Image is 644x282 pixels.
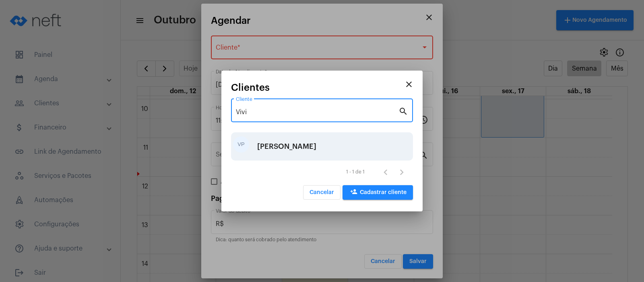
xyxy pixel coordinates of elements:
span: Cancelar [310,190,334,195]
div: VP [233,136,249,152]
mat-icon: search [398,106,408,116]
mat-icon: person_add [349,188,359,198]
button: Cadastrar cliente [343,185,413,200]
div: 1 - 1 de 1 [346,169,365,175]
span: Cadastrar cliente [349,190,407,195]
input: Pesquisar cliente [236,109,398,116]
button: Próxima página [394,164,410,180]
span: Clientes [231,82,270,93]
div: [PERSON_NAME] [257,134,316,159]
button: Página anterior [378,164,394,180]
mat-icon: close [404,79,414,89]
button: Cancelar [303,185,341,200]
